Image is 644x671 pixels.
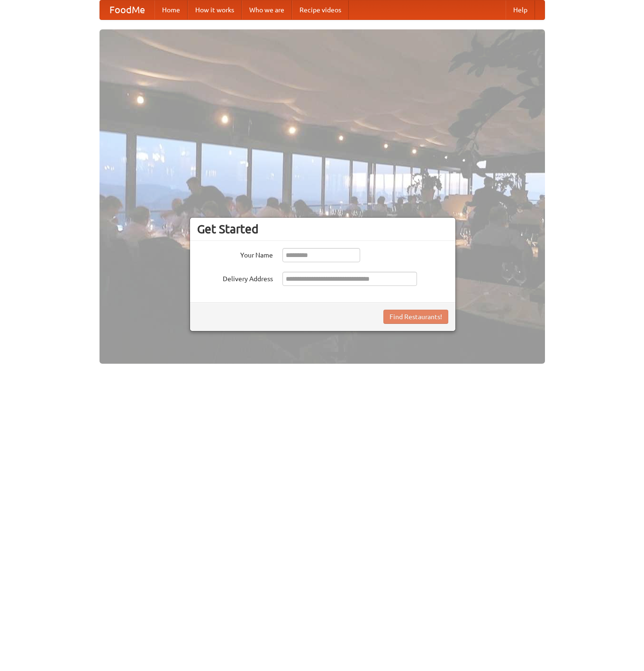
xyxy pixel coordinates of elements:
[197,248,273,260] label: Your Name
[242,0,292,19] a: Who we are
[188,0,242,19] a: How it works
[197,222,448,236] h3: Get Started
[154,0,188,19] a: Home
[100,0,154,19] a: FoodMe
[383,310,448,324] button: Find Restaurants!
[197,272,273,284] label: Delivery Address
[292,0,349,19] a: Recipe videos
[506,0,535,19] a: Help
